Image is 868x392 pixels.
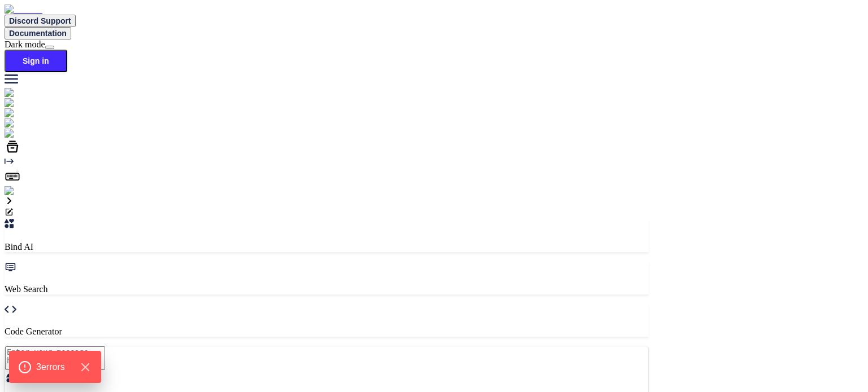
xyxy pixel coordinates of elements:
p: Web Search [5,284,649,294]
span: Dark mode [5,39,45,49]
button: Sign in [5,50,67,72]
img: darkCloudIdeIcon [5,129,79,139]
img: chat [5,108,29,118]
button: Discord Support [5,15,76,27]
img: githubLight [5,118,57,129]
img: signin [5,186,36,196]
img: Bind AI [5,5,42,15]
span: Discord Support [9,16,71,25]
img: chat [5,88,29,98]
span: Documentation [9,29,67,38]
p: Code Generator [5,327,649,337]
button: Documentation [5,27,71,39]
img: ai-studio [5,98,45,108]
p: Bind AI [5,242,649,252]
